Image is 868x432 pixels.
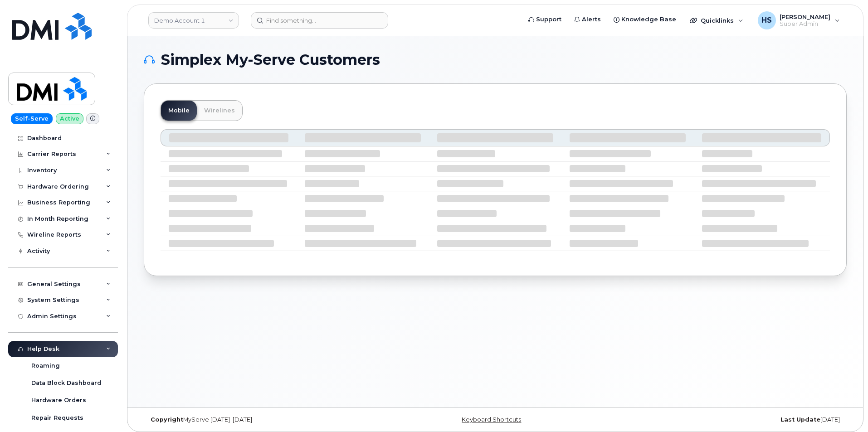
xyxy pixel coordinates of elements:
a: Wirelines [197,101,242,121]
div: [DATE] [612,416,847,423]
strong: Copyright [151,416,183,423]
div: MyServe [DATE]–[DATE] [144,416,378,423]
span: Simplex My-Serve Customers [161,53,380,67]
strong: Last Update [780,416,820,423]
a: Mobile [161,101,197,121]
a: Keyboard Shortcuts [462,416,521,423]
